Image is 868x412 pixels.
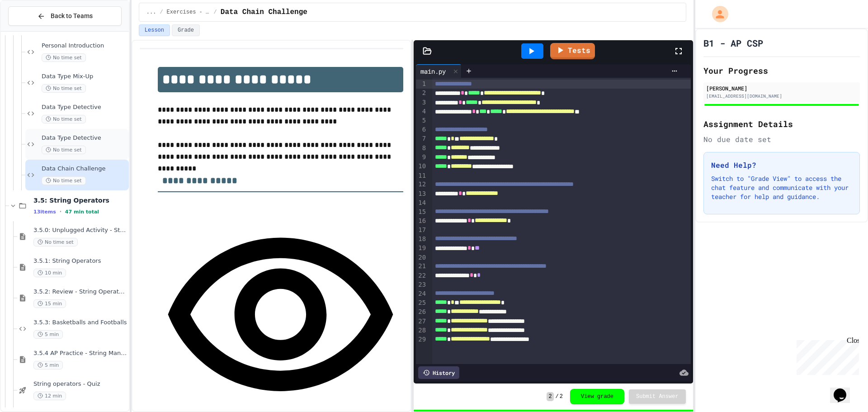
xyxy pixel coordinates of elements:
[42,42,127,50] span: Personal Introduction
[416,134,427,143] div: 7
[42,176,86,185] span: No time set
[42,165,127,173] span: Data Chain Challenge
[416,171,427,180] div: 11
[416,125,427,134] div: 6
[33,392,66,400] span: 12 min
[550,43,595,59] a: Tests
[33,350,127,357] span: 3.5.4 AP Practice - String Manipulation
[416,144,427,153] div: 8
[570,389,624,404] button: View grade
[51,11,93,21] span: Back to Teams
[33,380,127,388] span: String operators - Quiz
[33,269,66,277] span: 10 min
[42,84,86,93] span: No time set
[33,209,56,215] span: 13 items
[629,389,686,404] button: Submit Answer
[703,118,860,130] h2: Assignment Details
[42,104,127,111] span: Data Type Detective
[416,271,427,280] div: 22
[416,217,427,226] div: 16
[416,235,427,244] div: 18
[8,6,122,26] button: Back to Teams
[547,392,553,401] span: 2
[703,64,860,77] h2: Your Progress
[636,393,679,400] span: Submit Answer
[33,330,63,339] span: 5 min
[416,116,427,125] div: 5
[33,196,127,204] span: 3.5: String Operators
[33,227,127,234] span: 3.5.0: Unplugged Activity - String Operators
[146,9,156,16] span: ...
[214,9,217,16] span: /
[703,134,860,145] div: No due date set
[416,66,450,76] div: main.py
[703,4,731,24] div: My Account
[711,174,852,201] p: Switch to "Grade View" to access the chat feature and communicate with your teacher for help and ...
[416,308,427,317] div: 26
[416,98,427,107] div: 3
[711,160,852,170] h3: Need Help?
[416,326,427,335] div: 28
[33,238,78,246] span: No time set
[416,253,427,262] div: 20
[416,153,427,162] div: 9
[706,93,857,99] div: [EMAIL_ADDRESS][DOMAIN_NAME]
[416,244,427,253] div: 19
[33,299,66,308] span: 15 min
[416,64,462,78] div: main.py
[830,376,859,403] iframe: chat widget
[167,9,210,16] span: Exercises - Variables and Data Types
[416,262,427,271] div: 21
[416,226,427,235] div: 17
[416,180,427,189] div: 12
[416,189,427,199] div: 13
[221,7,307,18] span: Data Chain Challenge
[42,115,86,123] span: No time set
[42,73,127,81] span: Data Type Mix-Up
[33,288,127,296] span: 3.5.2: Review - String Operators
[416,199,427,208] div: 14
[416,80,427,89] div: 1
[416,298,427,308] div: 25
[793,336,859,375] iframe: chat widget
[416,162,427,171] div: 10
[160,9,163,16] span: /
[33,361,63,369] span: 5 min
[33,257,127,265] span: 3.5.1: String Operators
[42,134,127,142] span: Data Type Detective
[416,208,427,217] div: 15
[416,289,427,298] div: 24
[556,393,559,400] span: /
[4,4,62,57] div: Chat with us now!Close
[416,317,427,326] div: 27
[172,24,200,36] button: Grade
[416,280,427,289] div: 23
[416,107,427,116] div: 4
[703,37,763,49] h1: B1 - AP CSP
[42,146,86,154] span: No time set
[42,53,86,62] span: No time set
[560,393,563,400] span: 2
[60,208,61,215] span: •
[33,319,127,327] span: 3.5.3: Basketballs and Footballs
[416,89,427,98] div: 2
[418,366,459,379] div: History
[416,335,427,344] div: 29
[65,209,99,215] span: 47 min total
[706,84,857,92] div: [PERSON_NAME]
[139,24,170,36] button: Lesson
